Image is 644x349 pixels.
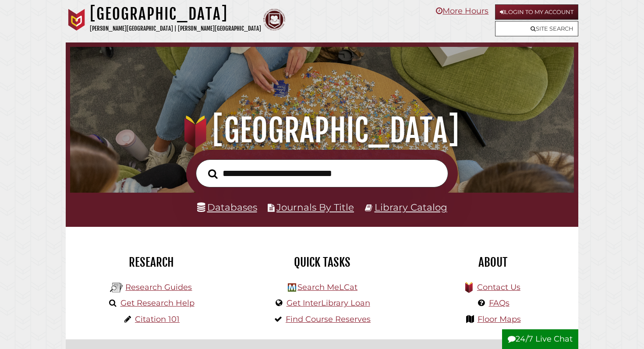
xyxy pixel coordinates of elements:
[489,298,510,308] a: FAQs
[110,281,123,294] img: Hekman Library Logo
[90,24,261,34] p: [PERSON_NAME][GEOGRAPHIC_DATA] | [PERSON_NAME][GEOGRAPHIC_DATA]
[297,282,357,292] a: Search MeLCat
[204,166,222,181] button: Search
[414,255,572,270] h2: About
[495,4,578,20] a: Login to My Account
[120,298,195,308] a: Get Research Help
[495,21,578,36] a: Site Search
[243,255,401,270] h2: Quick Tasks
[276,201,354,213] a: Journals By Title
[263,9,285,31] img: Calvin Theological Seminary
[478,314,521,324] a: Floor Maps
[208,169,218,179] i: Search
[288,283,296,292] img: Hekman Library Logo
[66,9,88,31] img: Calvin University
[90,4,261,24] h1: [GEOGRAPHIC_DATA]
[125,282,192,292] a: Research Guides
[135,314,180,324] a: Citation 101
[80,111,564,150] h1: [GEOGRAPHIC_DATA]
[477,282,520,292] a: Contact Us
[72,255,230,270] h2: Research
[286,314,371,324] a: Find Course Reserves
[287,298,370,308] a: Get InterLibrary Loan
[375,201,447,213] a: Library Catalog
[436,6,488,16] a: More Hours
[197,201,257,213] a: Databases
